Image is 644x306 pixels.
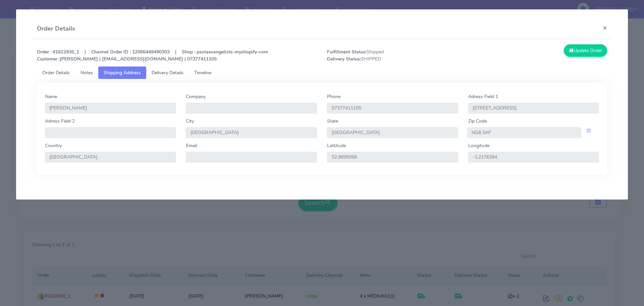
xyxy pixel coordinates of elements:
[327,49,367,55] strong: Fulfillment Status:
[327,56,361,62] strong: Delivery Status:
[194,70,211,76] span: Timeline
[186,142,197,149] label: Email
[45,142,62,149] label: Country
[322,48,467,62] span: Shipped SHIPPED
[597,19,612,37] button: Close
[468,118,487,125] label: Zip Code
[42,70,70,76] span: Order Details
[45,118,75,125] label: Adress Field 2
[468,142,489,149] label: Longitude
[37,24,75,33] h4: Order Details
[564,44,607,57] button: Update Order
[186,93,206,100] label: Company
[37,67,607,79] ul: Tabs
[327,142,346,149] label: Lattitude
[37,49,268,62] strong: Order : #1622930_1 | Channel Order ID : 12066449490303 | Shop : pastaevangelists-myshopify-com [P...
[327,118,338,125] label: State
[80,70,93,76] span: Notes
[152,70,183,76] span: Delivery Details
[327,93,340,100] label: Phone
[37,56,60,62] strong: Customer :
[468,93,498,100] label: Adress Field 1
[186,118,194,125] label: City
[45,93,57,100] label: Name
[104,70,141,76] span: Shipping Address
